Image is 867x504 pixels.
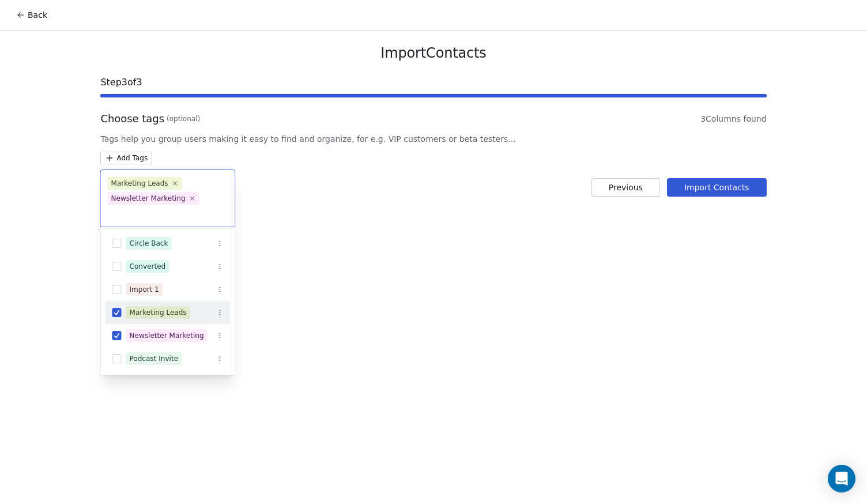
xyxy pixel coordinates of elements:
[130,261,166,272] div: Converted
[111,193,186,204] div: Newsletter Marketing
[130,284,160,295] div: Import 1
[105,232,231,370] div: Suggestions
[130,353,179,364] div: Podcast Invite
[111,178,168,189] div: Marketing Leads
[130,238,168,249] div: Circle Back
[130,307,187,318] div: Marketing Leads
[130,330,204,341] div: Newsletter Marketing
